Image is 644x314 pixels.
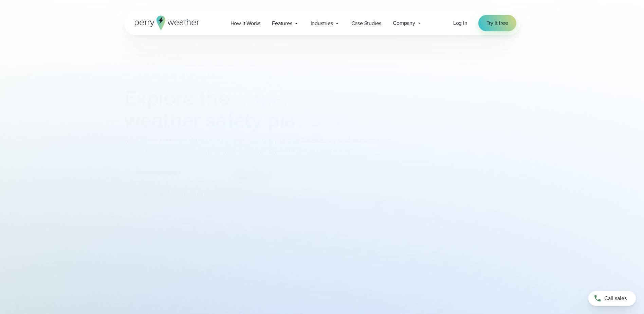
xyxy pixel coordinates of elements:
[453,19,467,27] a: Log in
[393,19,415,27] span: Company
[588,291,636,306] a: Call sales
[478,15,516,31] a: Try it free
[604,294,627,302] span: Call sales
[311,19,333,28] span: Industries
[346,16,387,30] a: Case Studies
[231,19,261,28] span: How it Works
[351,19,382,28] span: Case Studies
[272,19,292,28] span: Features
[225,16,266,30] a: How it Works
[486,19,508,27] span: Try it free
